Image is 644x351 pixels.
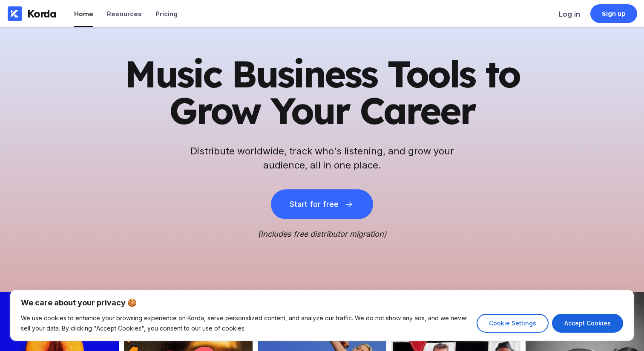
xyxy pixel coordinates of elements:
h1: Music Business Tools to Grow Your Career [113,55,531,129]
div: Log in [559,10,580,18]
button: Accept Cookies [552,314,623,333]
div: Pricing [155,10,178,18]
i: (Includes free distributor migration) [258,229,387,238]
p: We use cookies to enhance your browsing experience on Korda, serve personalized content, and anal... [21,313,470,334]
div: Korda [27,7,56,20]
div: Resources [107,10,142,18]
div: Home [74,10,93,18]
button: Cookie Settings [477,314,549,333]
button: Start for free [271,189,373,219]
p: We care about your privacy 🍪 [21,298,623,308]
a: Sign up [590,4,637,23]
h2: Distribute worldwide, track who's listening, and grow your audience, all in one place. [186,144,458,172]
div: Sign up [602,9,626,18]
div: Start for free [290,200,338,209]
